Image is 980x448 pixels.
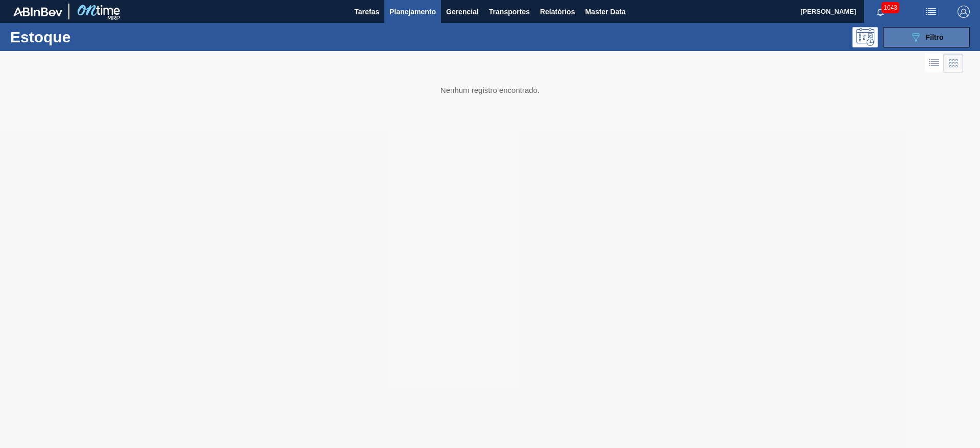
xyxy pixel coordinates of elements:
span: Relatórios [540,6,575,18]
img: userActions [925,6,937,18]
h1: Estoque [10,31,163,43]
span: Tarefas [354,6,379,18]
span: Planejamento [389,6,436,18]
img: Logout [958,6,970,18]
span: Gerencial [446,6,479,18]
button: Filtro [883,27,970,47]
button: Notificações [864,5,897,19]
span: Master Data [585,6,625,18]
img: TNhmsLtSVTkK8tSr43FrP2fwEKptu5GPRR3wAAAABJRU5ErkJggg== [13,7,62,16]
div: Pogramando: nenhum usuário selecionado [852,27,878,47]
span: 1043 [881,2,899,13]
span: Transportes [489,6,530,18]
span: Filtro [926,33,944,41]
